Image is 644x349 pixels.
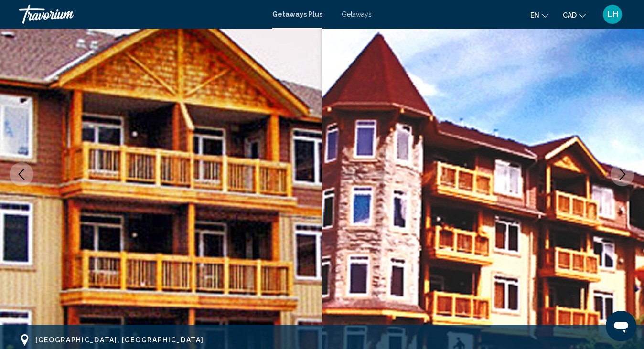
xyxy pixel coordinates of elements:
button: Next image [611,162,634,186]
button: User Menu [600,4,625,24]
span: CAD [563,11,577,19]
a: Travorium [19,5,263,24]
a: Getaways Plus [272,11,322,18]
button: Change language [530,8,548,22]
a: Getaways [342,11,372,18]
span: en [530,11,539,19]
iframe: Кнопка запуска окна обмена сообщениями [606,311,636,341]
span: LH [607,10,618,19]
span: [GEOGRAPHIC_DATA], [GEOGRAPHIC_DATA] [35,336,204,344]
button: Previous image [10,162,33,186]
button: Change currency [563,8,586,22]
